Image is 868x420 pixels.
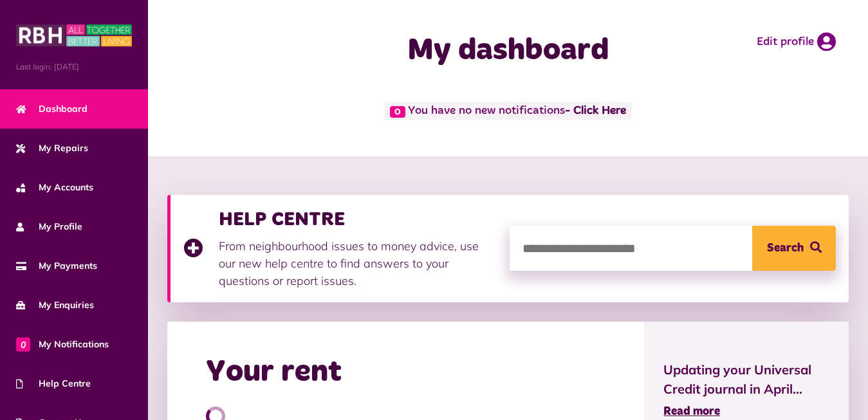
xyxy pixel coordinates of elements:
[16,377,91,390] span: Help Centre
[16,259,97,273] span: My Payments
[219,208,497,231] h3: HELP CENTRE
[757,32,836,51] a: Edit profile
[16,298,94,312] span: My Enquiries
[16,338,109,351] span: My Notifications
[384,102,632,120] span: You have no new notifications
[206,354,342,391] h2: Your rent
[16,102,88,116] span: Dashboard
[565,105,626,117] a: - Click Here
[16,23,132,48] img: MyRBH
[16,61,132,73] span: Last login: [DATE]
[16,220,82,233] span: My Profile
[16,337,30,351] span: 0
[767,226,804,271] span: Search
[752,226,836,271] button: Search
[16,181,93,194] span: My Accounts
[663,360,829,399] span: Updating your Universal Credit journal in April...
[341,32,676,69] h1: My dashboard
[16,142,88,155] span: My Repairs
[390,106,405,118] span: 0
[663,406,720,417] span: Read more
[219,237,497,289] p: From neighbourhood issues to money advice, use our new help centre to find answers to your questi...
